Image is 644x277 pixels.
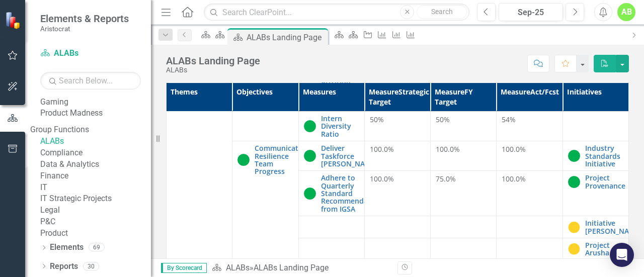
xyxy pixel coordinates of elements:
[40,228,151,239] a: Product
[502,174,526,183] span: 100.0%
[40,97,151,108] a: Gaming
[568,243,580,255] img: At Risk
[40,170,151,182] a: Finance
[321,115,359,138] a: Intern Diversity Ratio
[40,13,129,25] span: Elements & Reports
[166,55,260,66] div: ALABs Landing Page
[502,115,516,124] span: 54%
[417,5,467,19] button: Search
[585,174,625,190] a: Project Provenance
[212,262,390,274] div: »
[502,7,559,19] div: Sep-25
[40,182,151,194] a: IT
[40,193,151,205] a: IT Strategic Projects
[370,144,394,154] span: 100.0%
[40,216,151,228] a: P&C
[370,115,384,124] span: 50%
[304,120,316,132] img: On Track
[50,261,78,272] a: Reports
[568,150,580,162] img: On Track
[499,3,563,21] button: Sep-25
[436,115,450,124] span: 50%
[40,136,151,147] a: ALABs
[370,174,394,183] span: 100.0%
[40,108,151,119] a: Product Madness
[247,31,326,44] div: ALABs Landing Page
[321,174,382,213] a: Adhere to Quarterly Standard Recommendation from IGSA
[83,262,99,270] div: 30
[254,263,329,272] div: ALABs Landing Page
[502,144,526,154] span: 100.0%
[89,243,105,252] div: 69
[436,144,460,154] span: 100.0%
[161,263,207,273] span: By Scorecard
[568,221,580,233] img: At Risk
[30,124,151,136] a: Group Functions
[40,72,141,89] input: Search Below...
[304,150,316,162] img: On Track
[40,147,151,159] a: Compliance
[610,243,634,267] div: Open Intercom Messenger
[166,66,260,74] div: ALABs
[585,219,642,235] a: Initiative [PERSON_NAME]
[304,188,316,200] img: On Track
[40,159,151,170] a: Data & Analytics
[40,48,141,59] a: ALABs
[40,205,151,216] a: Legal
[585,144,623,167] a: Industry Standards Initiative
[585,241,623,257] a: Project Arusha
[204,4,469,21] input: Search ClearPoint...
[226,263,250,272] a: ALABs
[436,174,456,183] span: 75.0%
[50,242,84,253] a: Elements
[255,144,302,175] a: Communicate Resilience Team Progress
[431,8,453,16] span: Search
[617,3,635,21] button: AB
[568,176,580,188] img: On Track
[40,25,129,33] small: Aristocrat
[237,154,250,166] img: On Track
[321,144,378,167] a: Deliver Taskforce [PERSON_NAME]
[5,12,23,29] img: ClearPoint Strategy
